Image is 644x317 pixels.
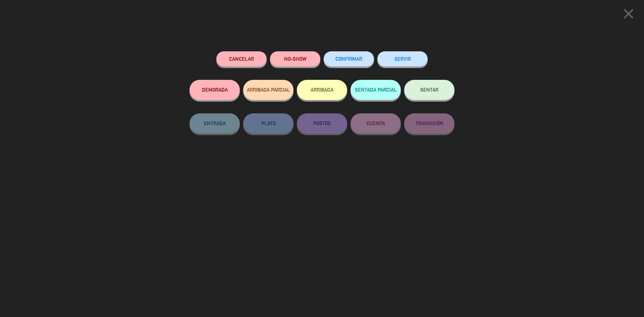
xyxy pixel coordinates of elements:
[190,113,240,134] button: ENTRADA
[190,80,240,100] button: DEMORADA
[377,51,428,66] button: SERVIR
[270,51,320,66] button: NO-SHOW
[618,5,639,25] button: close
[404,113,454,134] button: TRANSICIÓN
[247,87,290,93] span: ARRIBADA PARCIAL
[420,87,438,93] span: SENTAR
[216,51,267,66] button: Cancelar
[620,5,637,22] i: close
[297,113,347,134] button: POSTRE
[243,80,293,100] button: ARRIBADA PARCIAL
[351,80,401,100] button: SENTADA PARCIAL
[243,113,293,134] button: PLATO
[297,80,347,100] button: ARRIBADA
[404,80,454,100] button: SENTAR
[335,56,362,62] span: CONFIRMAR
[351,113,401,134] button: CUENTA
[324,51,374,66] button: CONFIRMAR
